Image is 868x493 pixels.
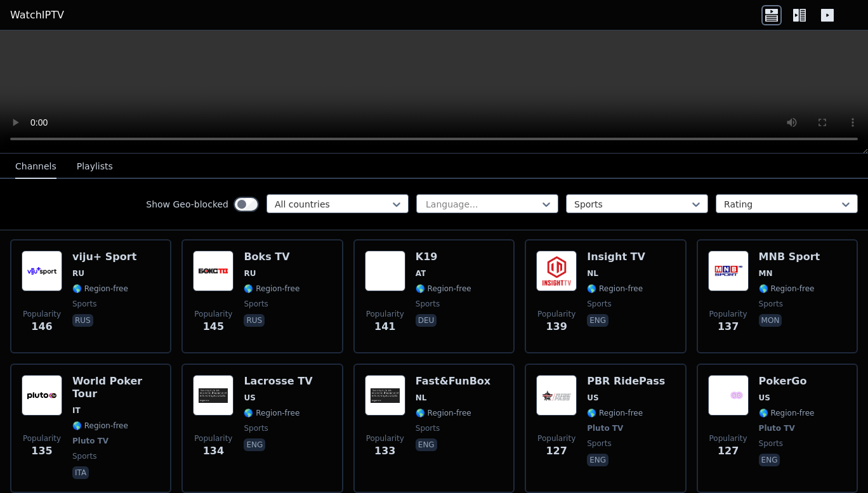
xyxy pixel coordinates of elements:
span: 146 [31,319,52,334]
span: 🌎 Region-free [72,284,128,294]
span: 145 [203,319,224,334]
span: Pluto TV [72,436,109,446]
span: Popularity [23,433,61,444]
span: NL [587,268,598,279]
h6: Boks TV [244,251,299,263]
span: NL [416,393,427,403]
img: PBR RidePass [536,375,577,416]
span: sports [416,423,440,433]
h6: World Poker Tour [72,375,160,400]
span: Popularity [194,309,232,319]
span: Pluto TV [587,423,623,433]
button: Channels [15,155,56,179]
span: sports [244,423,268,433]
img: MNB Sport [708,251,749,291]
span: 127 [718,444,739,459]
img: Lacrosse TV [193,375,233,416]
span: 🌎 Region-free [587,284,643,294]
p: ita [72,466,89,479]
h6: Insight TV [587,251,645,263]
p: eng [759,454,780,466]
h6: MNB Sport [759,251,820,263]
span: Pluto TV [759,423,795,433]
p: eng [244,438,265,451]
span: US [759,393,770,403]
span: 141 [374,319,395,334]
span: Popularity [366,309,404,319]
span: sports [244,299,268,309]
span: sports [587,299,611,309]
span: sports [72,451,96,461]
span: Popularity [537,433,575,444]
span: RU [72,268,84,279]
span: 🌎 Region-free [244,284,299,294]
img: Boks TV [193,251,233,291]
p: eng [587,454,608,466]
h6: Lacrosse TV [244,375,312,388]
img: Insight TV [536,251,577,291]
h6: viju+ Sport [72,251,136,263]
span: 137 [718,319,739,334]
span: US [244,393,255,403]
span: IT [72,405,81,416]
h6: Fast&FunBox [416,375,490,388]
span: 133 [374,444,395,459]
span: 🌎 Region-free [587,408,643,418]
p: mon [759,314,782,327]
img: Fast&FunBox [365,375,405,416]
span: sports [72,299,96,309]
img: PokerGo [708,375,749,416]
span: Popularity [194,433,232,444]
p: deu [416,314,437,327]
span: sports [759,299,783,309]
span: 🌎 Region-free [416,408,471,418]
span: Popularity [537,309,575,319]
p: eng [416,438,437,451]
span: 134 [203,444,224,459]
h6: PBR RidePass [587,375,665,388]
span: 🌎 Region-free [416,284,471,294]
span: Popularity [23,309,61,319]
span: sports [759,438,783,449]
span: RU [244,268,256,279]
span: sports [587,438,611,449]
button: Playlists [77,155,113,179]
span: 🌎 Region-free [244,408,299,418]
span: 🌎 Region-free [759,284,815,294]
h6: K19 [416,251,471,263]
span: 139 [546,319,567,334]
span: 🌎 Region-free [72,421,128,431]
span: US [587,393,598,403]
p: eng [587,314,608,327]
span: Popularity [366,433,404,444]
span: sports [416,299,440,309]
span: Popularity [709,309,747,319]
span: AT [416,268,426,279]
h6: PokerGo [759,375,815,388]
span: 127 [546,444,567,459]
span: Popularity [709,433,747,444]
span: 🌎 Region-free [759,408,815,418]
span: 135 [31,444,52,459]
label: Show Geo-blocked [146,198,228,211]
p: rus [244,314,265,327]
a: WatchIPTV [10,8,64,23]
span: MN [759,268,773,279]
p: rus [72,314,93,327]
img: viju+ Sport [22,251,62,291]
img: World Poker Tour [22,375,62,416]
img: K19 [365,251,405,291]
